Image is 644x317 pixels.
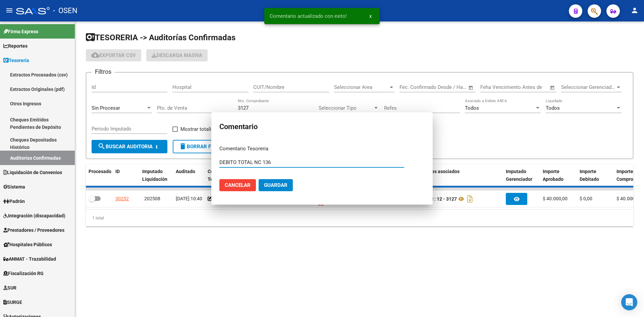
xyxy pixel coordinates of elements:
[621,294,637,310] div: Open Intercom Messenger
[3,284,16,292] span: SUR
[113,164,140,187] datatable-header-cell: ID
[225,182,251,188] span: Cancelar
[259,179,293,191] button: Guardar
[180,125,229,133] span: Mostrar totalizadores
[543,169,563,182] span: Importe Aprobado
[179,144,227,150] span: Borrar Filtros
[3,299,22,306] span: SURGE
[91,51,99,59] mat-icon: cloud_download
[115,195,129,203] div: 30252
[3,241,52,248] span: Hospitales Públicos
[466,194,474,204] i: Descargar documento
[91,52,136,58] span: Exportar CSV
[3,255,56,263] span: ANMAT - Trazabilidad
[334,84,388,90] span: Seleccionar Area
[546,105,560,111] span: Todos
[140,164,173,187] datatable-header-cell: Imputado Liquidación
[3,183,25,191] span: Sistema
[115,169,120,174] span: ID
[369,13,372,19] span: x
[561,84,615,90] span: Seleccionar Gerenciador
[3,212,65,219] span: Integración (discapacidad)
[506,169,532,182] span: Imputado Gerenciador
[146,49,208,61] app-download-masive: Descarga masiva de comprobantes (adjuntos)
[467,84,475,92] button: Open calendar
[3,57,29,64] span: Tesorería
[399,84,421,90] input: Start date
[86,164,113,187] datatable-header-cell: Procesado
[219,179,256,191] button: Cancelar
[3,198,25,205] span: Padrón
[577,164,614,187] datatable-header-cell: Importe Debitado
[5,6,13,14] mat-icon: menu
[580,196,592,201] span: $ 0,00
[173,164,205,187] datatable-header-cell: Auditado
[53,3,77,18] span: - OSEN
[142,169,167,182] span: Imputado Liquidación
[144,196,160,201] span: 202508
[402,164,503,187] datatable-header-cell: Comprobantes asociados
[98,144,153,150] span: Buscar Auditoria
[176,196,202,201] span: [DATE] 10:40
[270,13,347,19] span: Comentario actualizado con exito!
[3,28,38,35] span: Firma Express
[3,169,62,176] span: Liquidación de Convenios
[427,84,460,90] input: End date
[89,169,111,174] span: Procesado
[540,164,577,187] datatable-header-cell: Importe Aprobado
[152,52,202,58] span: Descarga Masiva
[86,210,633,226] div: 1 total
[549,84,556,92] button: Open calendar
[264,182,287,188] span: Guardar
[616,196,641,201] span: $ 40.000,00
[3,42,28,50] span: Reportes
[631,6,639,14] mat-icon: person
[98,142,106,150] mat-icon: search
[219,120,425,133] h2: Comentario
[580,169,599,182] span: Importe Debitado
[208,169,233,182] span: Comentario Tesoreria
[205,164,255,187] datatable-header-cell: Comentario Tesoreria
[543,196,568,201] span: $ 40.000,00
[319,105,373,111] span: Seleccionar Tipo
[413,196,457,202] strong: Factura C : 12 - 3127
[3,270,44,277] span: Fiscalización RG
[92,67,115,76] h3: Filtros
[503,164,540,187] datatable-header-cell: Imputado Gerenciador
[176,169,195,174] span: Auditado
[86,33,235,42] span: TESORERIA -> Auditorías Confirmadas
[465,105,479,111] span: Todos
[179,142,187,150] mat-icon: delete
[219,145,425,153] p: Comentario Tesoreria
[92,105,120,111] span: Sin Procesar
[3,226,64,234] span: Prestadores / Proveedores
